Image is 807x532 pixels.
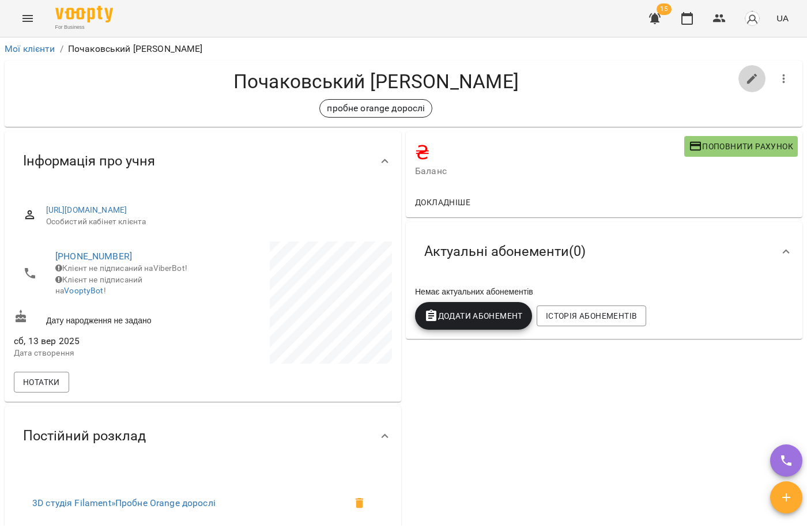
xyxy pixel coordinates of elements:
[5,42,802,56] nav: breadcrumb
[14,372,69,393] button: Нотатки
[14,70,738,93] h4: Почаковський [PERSON_NAME]
[68,42,203,56] p: Почаковський [PERSON_NAME]
[413,284,795,300] div: Немає актуальних абонементів
[14,348,201,359] p: Дата створення
[415,302,532,330] button: Додати Абонемент
[64,286,103,295] a: VooptyBot
[23,375,60,389] span: Нотатки
[346,489,374,517] span: Видалити клієнта з групи пробне orange дорослі для курсу Пробне Orange дорослі?
[55,263,187,273] span: Клієнт не підписаний на ViberBot!
[684,136,798,157] button: Поповнити рахунок
[776,12,789,24] span: UA
[406,222,802,281] div: Актуальні абонементи(0)
[5,406,401,466] div: Постійний розклад
[772,7,793,29] button: UA
[32,497,216,508] a: 3D студія Filament»Пробне Orange дорослі
[23,152,155,170] span: Інформація про учня
[55,6,113,22] img: Voopty Logo
[424,243,586,261] span: Актуальні абонементи ( 0 )
[5,43,55,54] a: Мої клієнти
[55,24,113,31] span: For Business
[424,309,523,323] span: Додати Абонемент
[415,195,470,209] span: Докладніше
[46,216,383,228] span: Особистий кабінет клієнта
[14,5,42,32] button: Menu
[55,251,132,262] a: [PHONE_NUMBER]
[55,275,142,296] span: Клієнт не підписаний на !
[546,309,637,323] span: Історія абонементів
[12,307,203,329] div: Дату народження не задано
[537,305,646,326] button: Історія абонементів
[657,3,672,15] span: 15
[60,42,63,56] li: /
[415,141,684,164] h4: ₴
[23,427,146,445] span: Постійний розклад
[327,101,425,115] p: пробне orange дорослі
[410,192,475,213] button: Докладніше
[415,164,684,178] span: Баланс
[744,10,760,27] img: avatar_s.png
[14,334,201,348] span: сб, 13 вер 2025
[689,139,793,153] span: Поповнити рахунок
[5,131,401,191] div: Інформація про учня
[46,205,127,214] a: [URL][DOMAIN_NAME]
[319,99,432,118] div: пробне orange дорослі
